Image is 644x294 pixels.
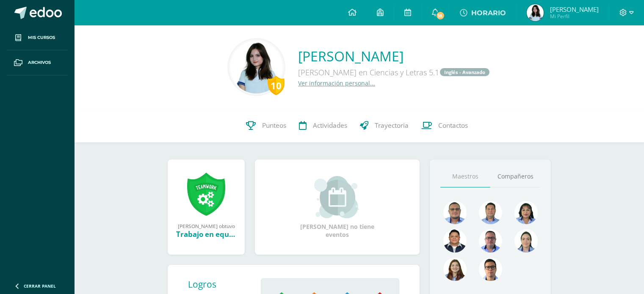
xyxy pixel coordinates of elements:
img: 2ac039123ac5bd71a02663c3aa063ac8.png [479,201,502,224]
span: Contactos [438,121,468,130]
span: Mis cursos [28,34,55,41]
span: Trayectoria [375,121,409,130]
span: Punteos [262,121,286,130]
a: Compañeros [490,166,540,187]
a: Actividades [293,109,354,143]
a: Inglés - Avanzado [440,68,489,76]
a: [PERSON_NAME] [298,47,490,65]
img: 4a8f2d568a67eeac49c5c4e004588209.png [527,4,544,21]
span: HORARIO [471,9,506,17]
a: Maestros [440,166,490,187]
span: [PERSON_NAME] [550,5,599,14]
div: [PERSON_NAME] obtuvo [176,223,236,229]
img: 30ea9b988cec0d4945cca02c4e803e5a.png [479,229,502,253]
div: Logros [188,278,254,290]
div: 10 [268,76,285,95]
img: 371adb901e00c108b455316ee4864f9b.png [514,201,538,224]
a: Mis cursos [7,25,68,50]
a: Contactos [415,109,474,143]
div: Trabajo en equipo [176,229,236,239]
span: Cerrar panel [24,283,56,289]
img: 99962f3fa423c9b8099341731b303440.png [443,201,467,224]
a: Archivos [7,50,68,75]
span: Archivos [28,59,51,66]
span: 18 [435,11,445,20]
img: a9adb280a5deb02de052525b0213cdb9.png [443,258,467,281]
a: Punteos [240,109,293,143]
img: event_small.png [314,176,360,218]
div: [PERSON_NAME] en Ciencias y Letras 5.1 [298,65,490,79]
img: 375aecfb130304131abdbe7791f44736.png [514,229,538,253]
span: Mi Perfil [550,13,599,20]
span: Actividades [313,121,347,130]
div: [PERSON_NAME] no tiene eventos [295,176,380,239]
a: Trayectoria [354,109,415,143]
img: f54125bbeb47985c5468761ef6170c0d.png [230,41,283,93]
a: Ver información personal... [298,79,375,87]
img: eccc7a2d5da755eac5968f4df6463713.png [443,229,467,253]
img: b3275fa016b95109afc471d3b448d7ac.png [479,258,502,281]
